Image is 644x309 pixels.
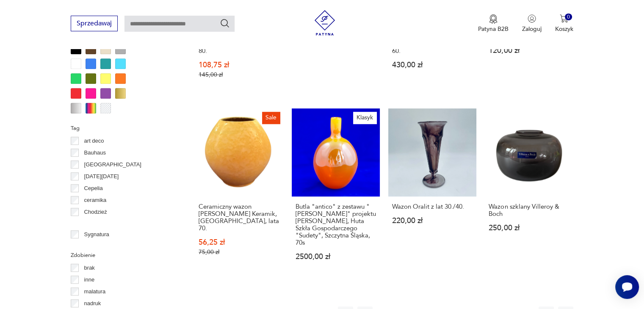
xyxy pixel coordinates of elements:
p: [DATE][DATE] [84,172,119,181]
h3: Wazon szklany Villeroy & Boch [489,203,569,218]
a: Ikona medaluPatyna B2B [478,14,509,33]
p: 2500,00 zł [296,253,376,260]
h3: Biały, minimalistyczny wazon+ podstawka Asa, [GEOGRAPHIC_DATA], lata 80. [199,26,279,55]
button: Szukaj [220,18,230,28]
h3: Ceramiczny wazon [PERSON_NAME] Keramik, [GEOGRAPHIC_DATA], lata 70. [199,203,279,232]
a: Sprzedawaj [71,21,118,27]
button: Patyna B2B [478,14,509,33]
p: Sygnatura [84,230,109,239]
h3: Butla "antico" z zestawu "[PERSON_NAME]" projektu [PERSON_NAME], Huta Szkła Gospodarczego "Sudety... [296,203,376,246]
p: ceramika [84,196,107,205]
p: Bauhaus [84,148,106,157]
p: 108,75 zł [199,61,279,69]
h3: Duży ceramiczny wazon Scheurich, Fat Lava, [GEOGRAPHIC_DATA], lata 60. [392,26,473,55]
p: [GEOGRAPHIC_DATA] [84,160,141,169]
p: Zaloguj [522,25,542,33]
iframe: Smartsupp widget button [615,275,639,299]
button: Sprzedawaj [71,16,118,31]
a: Wazon szklany Villeroy & BochWazon szklany Villeroy & Boch250,00 zł [485,108,573,277]
img: Ikona koszyka [560,14,568,23]
img: Patyna - sklep z meblami i dekoracjami vintage [312,10,337,36]
p: Koszyk [555,25,573,33]
img: Ikonka użytkownika [528,14,536,23]
img: Ikona medalu [489,14,498,24]
a: Wazon Oralit z lat 30./40.Wazon Oralit z lat 30./40.220,00 zł [388,108,476,277]
p: art deco [84,136,104,146]
p: malatura [84,287,106,296]
p: 56,25 zł [199,239,279,246]
p: 145,00 zł [199,71,279,78]
button: 0Koszyk [555,14,573,33]
p: Zdobienie [71,251,174,260]
p: inne [84,275,95,284]
p: 250,00 zł [489,224,569,232]
p: 75,00 zł [199,248,279,256]
p: 220,00 zł [392,217,473,224]
p: Cepelia [84,184,103,193]
div: 0 [565,14,572,21]
button: Zaloguj [522,14,542,33]
p: Patyna B2B [478,25,509,33]
a: SaleCeramiczny wazon Gramann Keramik, Niemcy, lata 70.Ceramiczny wazon [PERSON_NAME] Keramik, [GE... [195,108,283,277]
p: 120,00 zł [489,47,569,54]
p: Ćmielów [84,219,105,229]
p: Tag [71,124,174,133]
p: Chodzież [84,207,107,217]
p: nadruk [84,299,101,308]
h3: Wazon Oralit z lat 30./40. [392,203,473,210]
p: 430,00 zł [392,61,473,69]
a: KlasykButla "antico" z zestawu "Alicja" projektu Zbigniewa Horbowego, Huta Szkła Gospodarczego "S... [292,108,380,277]
p: brak [84,263,95,273]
